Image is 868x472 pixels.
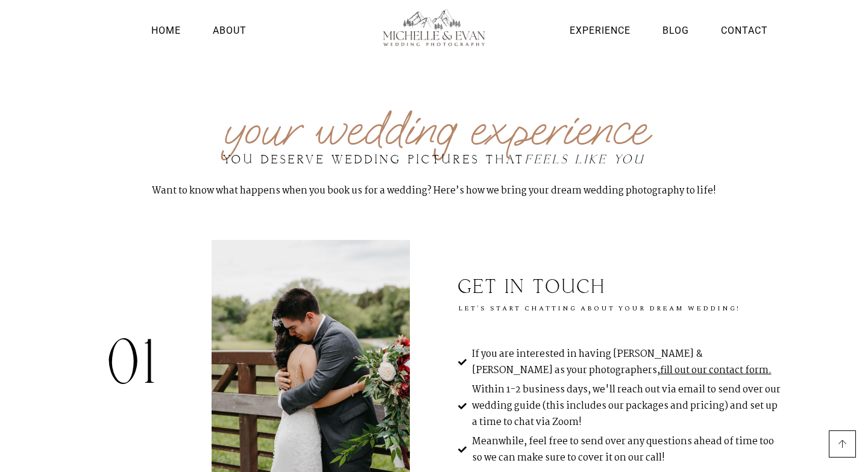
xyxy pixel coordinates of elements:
[575,153,646,168] i: like you
[87,154,781,166] h3: you deserve wedding pictures that
[567,22,634,39] a: Experience
[660,363,772,378] u: fill out our contact form.
[469,346,785,379] span: If you are interested in having [PERSON_NAME] & [PERSON_NAME] as your photographers,
[659,22,692,39] a: Blog
[81,335,187,395] h2: 01
[458,433,784,466] a: Meanwhile, feel free to send over any questions ahead of time too so we can make sure to cover it...
[148,22,184,39] a: Home
[210,22,250,39] a: About
[458,382,784,430] a: Within 1-2 business days, we'll reach out via email to send over our wedding guide (this includes...
[458,303,740,313] span: let's start chatting about your dream wedding!
[469,382,785,430] span: Within 1-2 business days, we'll reach out via email to send over our wedding guide (this includes...
[718,22,771,39] a: Contact
[458,276,784,300] h2: Get In Touch
[87,104,781,154] h2: your wedding experience
[469,433,785,466] span: Meanwhile, feel free to send over any questions ahead of time too so we can make sure to cover it...
[458,346,784,379] a: If you are interested in having [PERSON_NAME] & [PERSON_NAME] as your photographers,fill out our ...
[87,172,781,210] p: Want to know what happens when you book us for a wedding? Here’s how we bring your dream wedding ...
[525,153,569,168] i: feels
